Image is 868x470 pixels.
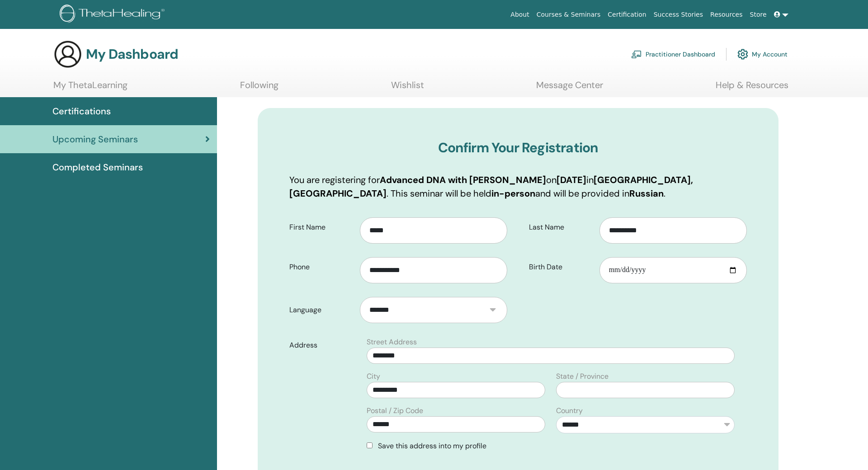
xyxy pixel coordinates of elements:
[604,6,650,23] a: Certification
[283,219,360,236] label: First Name
[378,441,486,451] span: Save this address into my profile
[746,6,770,23] a: Store
[283,337,361,354] label: Address
[283,258,360,276] label: Phone
[380,174,546,186] b: Advanced DNA with [PERSON_NAME]
[367,405,423,416] label: Postal / Zip Code
[367,337,417,348] label: Street Address
[556,371,609,382] label: State / Province
[631,50,642,58] img: chalkboard-teacher.svg
[86,46,178,62] h3: My Dashboard
[522,258,599,276] label: Birth Date
[631,44,715,64] a: Practitioner Dashboard
[491,188,535,199] b: in-person
[737,47,748,62] img: cog.svg
[737,44,788,64] a: My Account
[60,5,168,25] img: logo.png
[53,80,127,97] a: My ThetaLearning
[367,371,380,382] label: City
[52,160,143,174] span: Completed Seminars
[556,405,583,416] label: Country
[52,104,111,118] span: Certifications
[53,40,82,69] img: generic-user-icon.jpg
[522,219,599,236] label: Last Name
[557,174,586,186] b: [DATE]
[289,140,747,156] h3: Confirm Your Registration
[289,173,747,200] p: You are registering for on in . This seminar will be held and will be provided in .
[629,188,664,199] b: Russian
[707,6,746,23] a: Resources
[52,132,138,146] span: Upcoming Seminars
[391,80,424,97] a: Wishlist
[240,80,278,97] a: Following
[650,6,707,23] a: Success Stories
[536,80,603,97] a: Message Center
[716,80,788,97] a: Help & Resources
[533,6,604,23] a: Courses & Seminars
[283,301,360,319] label: Language
[507,6,533,23] a: About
